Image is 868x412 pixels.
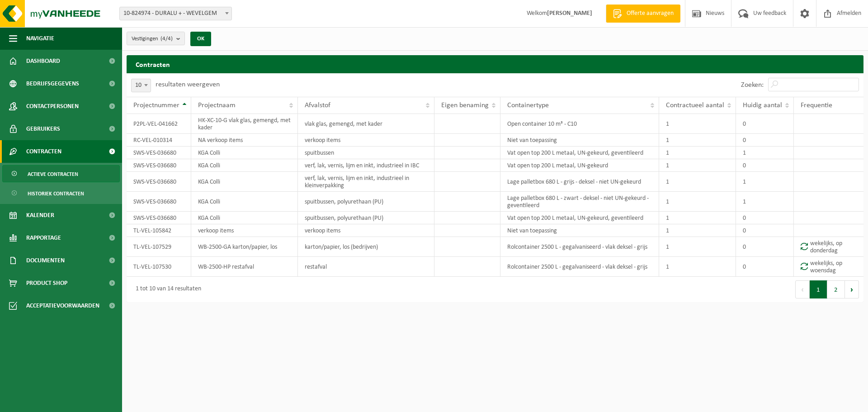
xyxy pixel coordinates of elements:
td: KGA Colli [191,147,298,159]
label: Zoeken: [741,81,764,89]
td: Rolcontainer 2500 L - gegalvaniseerd - vlak deksel - grijs [500,257,660,277]
td: spuitbussen [298,147,434,159]
td: KGA Colli [191,172,298,192]
td: 1 [659,257,736,277]
button: 2 [827,280,845,298]
div: 1 tot 10 van 14 resultaten [131,281,201,298]
td: 1 [736,172,794,192]
span: Bedrijfsgegevens [26,72,79,95]
button: Next [845,280,859,298]
a: Historiek contracten [2,185,120,202]
span: Containertype [507,102,549,109]
td: Lage palletbox 680 L - grijs - deksel - niet UN-gekeurd [500,172,660,192]
td: 0 [736,114,794,134]
td: HK-XC-10-G vlak glas, gemengd, met kader [191,114,298,134]
td: wekelijks, op woensdag [794,257,863,277]
label: resultaten weergeven [156,81,220,88]
td: WB-2500-HP restafval [191,257,298,277]
span: 10-824974 - DURALU + - WEVELGEM [120,7,231,20]
span: Acceptatievoorwaarden [26,294,99,317]
span: Historiek contracten [28,185,84,202]
td: 1 [659,159,736,172]
span: 10 [131,79,151,92]
td: Vat open top 200 L metaal, UN-gekeurd, geventileerd [500,212,660,224]
span: Gebruikers [26,118,60,140]
td: Rolcontainer 2500 L - gegalvaniseerd - vlak deksel - grijs [500,237,660,257]
span: Actieve contracten [28,166,78,183]
span: Contractueel aantal [666,102,724,109]
span: Product Shop [26,272,67,294]
td: 0 [736,237,794,257]
td: Open container 10 m³ - C10 [500,114,660,134]
td: 1 [659,134,736,147]
td: KGA Colli [191,192,298,212]
td: spuitbussen, polyurethaan (PU) [298,192,434,212]
td: SWS-VES-036680 [127,147,191,159]
span: Afvalstof [305,102,330,109]
td: 0 [736,134,794,147]
td: TL-VEL-105842 [127,224,191,237]
td: 0 [736,257,794,277]
td: 0 [736,224,794,237]
strong: [PERSON_NAME] [547,10,592,17]
td: Niet van toepassing [500,224,660,237]
td: KGA Colli [191,212,298,224]
span: Offerte aanvragen [624,9,676,18]
button: 1 [810,280,827,298]
td: 1 [659,237,736,257]
td: 1 [659,147,736,159]
a: Offerte aanvragen [606,5,680,23]
a: Actieve contracten [2,165,120,182]
td: RC-VEL-010314 [127,134,191,147]
td: 1 [659,172,736,192]
span: Documenten [26,249,65,272]
td: TL-VEL-107529 [127,237,191,257]
td: TL-VEL-107530 [127,257,191,277]
td: spuitbussen, polyurethaan (PU) [298,212,434,224]
span: Projectnummer [133,102,179,109]
td: 1 [659,192,736,212]
button: Vestigingen(4/4) [127,32,185,45]
td: 1 [736,147,794,159]
span: Contactpersonen [26,95,79,118]
button: Previous [795,280,810,298]
td: verf, lak, vernis, lijm en inkt, industrieel in IBC [298,159,434,172]
td: KGA Colli [191,159,298,172]
td: SWS-VES-036680 [127,172,191,192]
h2: Contracten [127,55,863,73]
td: wekelijks, op donderdag [794,237,863,257]
span: Projectnaam [198,102,236,109]
td: SWS-VES-036680 [127,192,191,212]
td: restafval [298,257,434,277]
iframe: chat widget [5,392,151,412]
td: 1 [659,212,736,224]
td: 1 [736,192,794,212]
span: Dashboard [26,50,60,72]
td: 0 [736,159,794,172]
span: Vestigingen [132,32,173,46]
td: vlak glas, gemengd, met kader [298,114,434,134]
td: Niet van toepassing [500,134,660,147]
td: karton/papier, los (bedrijven) [298,237,434,257]
span: Contracten [26,140,61,163]
span: 10 [132,79,151,92]
td: 0 [736,212,794,224]
td: Vat open top 200 L metaal, UN-gekeurd [500,159,660,172]
span: Kalender [26,204,54,227]
td: verkoop items [191,224,298,237]
td: SWS-VES-036680 [127,159,191,172]
span: Huidig aantal [743,102,782,109]
td: WB-2500-GA karton/papier, los [191,237,298,257]
span: Rapportage [26,227,61,249]
td: 1 [659,114,736,134]
td: NA verkoop items [191,134,298,147]
td: 1 [659,224,736,237]
td: P2PL-VEL-041662 [127,114,191,134]
span: 10-824974 - DURALU + - WEVELGEM [119,7,232,20]
count: (4/4) [160,36,173,42]
span: Navigatie [26,27,54,50]
td: verkoop items [298,224,434,237]
td: SWS-VES-036680 [127,212,191,224]
td: verf, lak, vernis, lijm en inkt, industrieel in kleinverpakking [298,172,434,192]
td: Lage palletbox 680 L - zwart - deksel - niet UN-gekeurd - geventileerd [500,192,660,212]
